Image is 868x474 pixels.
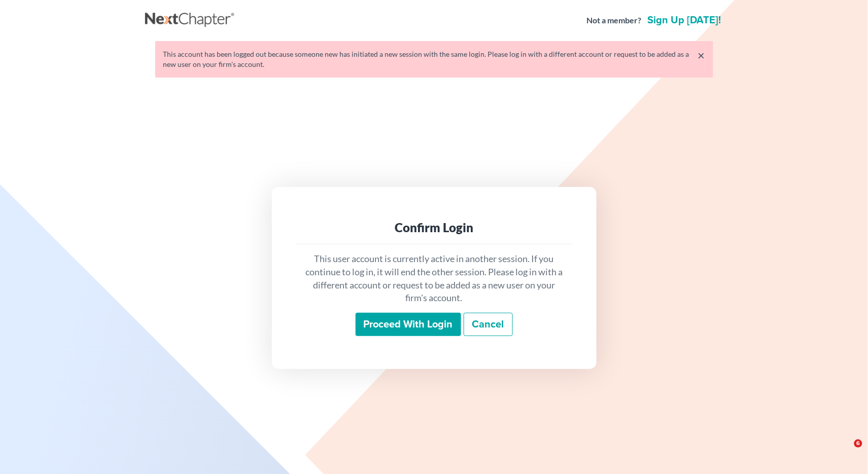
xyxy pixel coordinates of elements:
iframe: Intercom live chat [834,440,858,464]
div: Confirm Login [304,220,564,236]
input: Proceed with login [356,313,461,336]
div: This account has been logged out because someone new has initiated a new session with the same lo... [163,49,705,69]
span: 6 [854,440,862,448]
p: This user account is currently active in another session. If you continue to log in, it will end ... [304,252,564,305]
a: Sign up [DATE]! [646,15,723,25]
a: × [698,49,705,61]
strong: Not a member? [587,15,642,26]
a: Cancel [464,313,513,336]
